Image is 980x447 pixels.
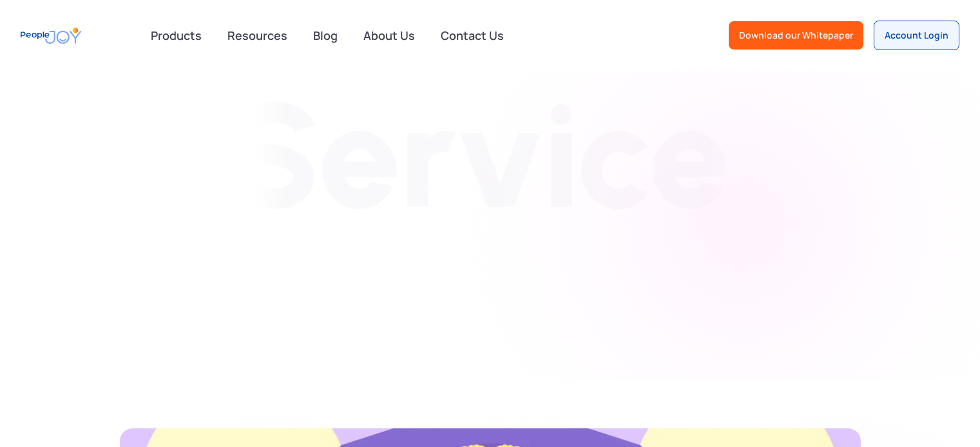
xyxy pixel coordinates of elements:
[885,29,948,42] div: Account Login
[21,21,81,50] a: home
[729,21,863,50] a: Download our Whitepaper
[356,21,423,50] a: About Us
[433,21,512,50] a: Contact Us
[874,21,959,50] a: Account Login
[143,23,209,48] div: Products
[220,21,295,50] a: Resources
[305,21,345,50] a: Blog
[739,29,853,42] div: Download our Whitepaper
